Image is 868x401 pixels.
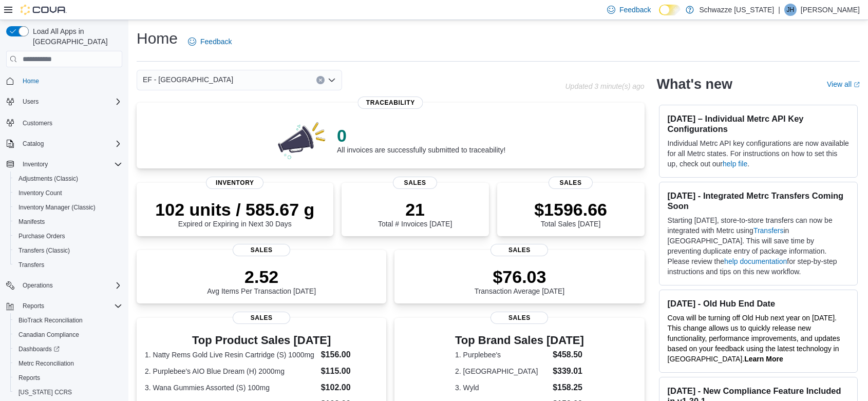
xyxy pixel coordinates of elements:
p: 2.52 [207,266,316,287]
div: Transaction Average [DATE] [475,266,565,295]
div: Total # Invoices [DATE] [378,199,452,228]
a: Feedback [184,31,236,52]
a: Manifests [14,216,49,228]
a: Inventory Manager (Classic) [14,201,100,214]
span: Purchase Orders [14,230,122,242]
span: Operations [18,279,122,292]
span: Manifests [18,218,45,226]
span: Operations [23,281,53,290]
h3: [DATE] – Individual Metrc API Key Configurations [668,113,849,134]
p: Starting [DATE], store-to-store transfers can now be integrated with Metrc using in [GEOGRAPHIC_D... [668,215,849,277]
button: Open list of options [328,76,336,84]
span: Home [23,77,39,85]
a: [US_STATE] CCRS [14,386,76,398]
h3: [DATE] - Integrated Metrc Transfers Coming Soon [668,190,849,211]
span: Sales [233,312,290,324]
button: Users [18,96,43,108]
p: 21 [378,199,452,220]
a: Customers [18,117,56,129]
span: Sales [233,244,290,256]
span: Users [23,98,39,106]
div: All invoices are successfully submitted to traceability! [337,125,505,154]
button: Reports [2,299,126,313]
div: Avg Items Per Transaction [DATE] [207,266,316,295]
span: Transfers (Classic) [18,246,70,255]
button: Inventory [2,157,126,171]
a: help file [723,160,747,168]
span: Home [18,74,122,87]
div: Expired or Expiring in Next 30 Days [155,199,314,228]
button: BioTrack Reconciliation [10,313,126,328]
span: Cova will be turning off Old Hub next year on [DATE]. This change allows us to quickly release ne... [668,314,840,363]
span: Sales [490,244,548,256]
span: Inventory Count [18,189,62,197]
span: Dashboards [18,345,60,353]
dd: $102.00 [321,381,379,394]
span: Manifests [14,216,122,228]
span: Inventory [206,177,263,189]
button: Manifests [10,215,126,229]
p: $76.03 [475,266,565,287]
a: help documentation [724,257,787,265]
span: Users [18,96,122,108]
span: Transfers [14,259,122,271]
span: Reports [18,374,40,382]
span: Inventory [23,160,48,168]
span: Feedback [619,5,651,15]
span: Canadian Compliance [14,329,122,341]
a: Home [18,75,43,87]
p: Updated 3 minute(s) ago [565,82,644,90]
dd: $156.00 [321,349,379,361]
button: Transfers [10,258,126,272]
button: Users [2,94,126,109]
button: Operations [18,279,57,292]
span: Sales [393,177,437,189]
a: Transfers (Classic) [14,244,74,257]
span: Catalog [23,140,44,148]
button: Adjustments (Classic) [10,171,126,186]
button: Reports [18,300,48,312]
dt: 1. Natty Rems Gold Live Resin Cartridge (S) 1000mg [145,350,317,360]
span: EF - [GEOGRAPHIC_DATA] [143,73,233,86]
button: Inventory Manager (Classic) [10,200,126,215]
a: Adjustments (Classic) [14,173,82,185]
a: Transfers [14,259,48,271]
dd: $339.01 [553,365,584,377]
a: Dashboards [10,342,126,356]
span: BioTrack Reconciliation [14,314,122,327]
svg: External link [854,82,860,88]
span: Transfers (Classic) [14,244,122,257]
dt: 2. Purplebee's AIO Blue Dream (H) 2000mg [145,366,317,376]
a: Transfers [753,226,784,235]
span: Reports [18,300,122,312]
span: Inventory [18,158,122,170]
h2: What's new [657,76,732,92]
h3: Top Product Sales [DATE] [145,334,378,347]
p: [PERSON_NAME] [801,4,860,16]
button: Purchase Orders [10,229,126,243]
button: Home [2,73,126,88]
p: 102 units / 585.67 g [155,199,314,220]
a: Dashboards [14,343,64,355]
span: Reports [14,372,122,384]
span: Load All Apps in [GEOGRAPHIC_DATA] [29,26,122,47]
span: Customers [18,116,122,129]
input: Dark Mode [659,5,681,15]
button: Customers [2,115,126,130]
button: Operations [2,278,126,293]
button: Inventory [18,158,52,170]
button: Catalog [2,137,126,151]
p: 0 [337,125,505,146]
button: Canadian Compliance [10,328,126,342]
span: Purchase Orders [18,232,65,240]
span: Canadian Compliance [18,331,79,339]
span: Metrc Reconciliation [14,357,122,370]
img: Cova [21,5,67,15]
a: Metrc Reconciliation [14,357,78,370]
span: Washington CCRS [14,386,122,398]
h3: Top Brand Sales [DATE] [455,334,584,347]
dd: $158.25 [553,381,584,394]
span: Metrc Reconciliation [18,359,74,368]
button: Clear input [316,76,325,84]
strong: Learn More [744,355,783,363]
